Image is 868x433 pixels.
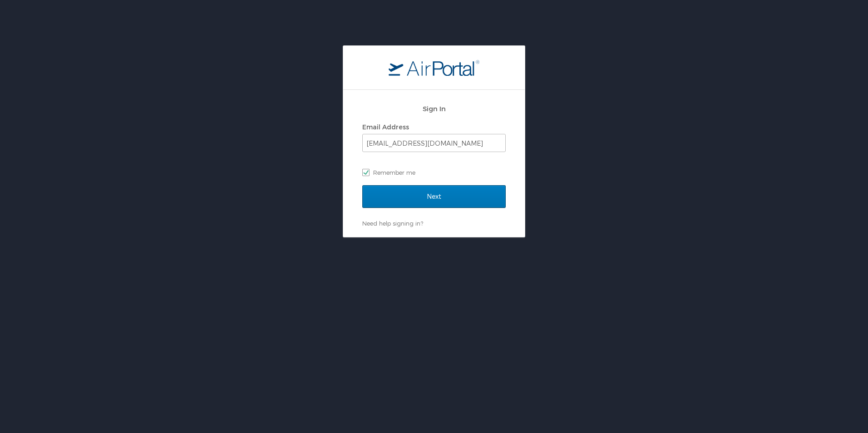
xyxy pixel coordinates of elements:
label: Email Address [362,123,409,131]
h2: Sign In [362,103,506,114]
img: logo [389,59,479,76]
a: Need help signing in? [362,220,423,227]
input: Next [362,185,506,208]
label: Remember me [362,166,506,179]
